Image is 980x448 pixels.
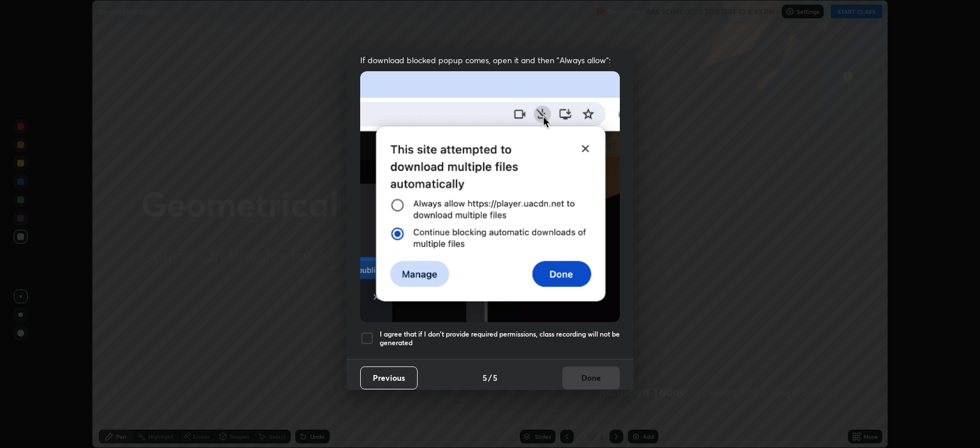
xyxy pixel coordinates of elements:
img: downloads-permission-blocked.gif [360,71,620,322]
h4: / [488,372,492,384]
h4: 5 [483,372,487,384]
button: Previous [360,366,418,389]
h4: 5 [493,372,497,384]
h5: I agree that if I don't provide required permissions, class recording will not be generated [380,330,620,347]
span: If download blocked popup comes, open it and then "Always allow": [360,55,620,65]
